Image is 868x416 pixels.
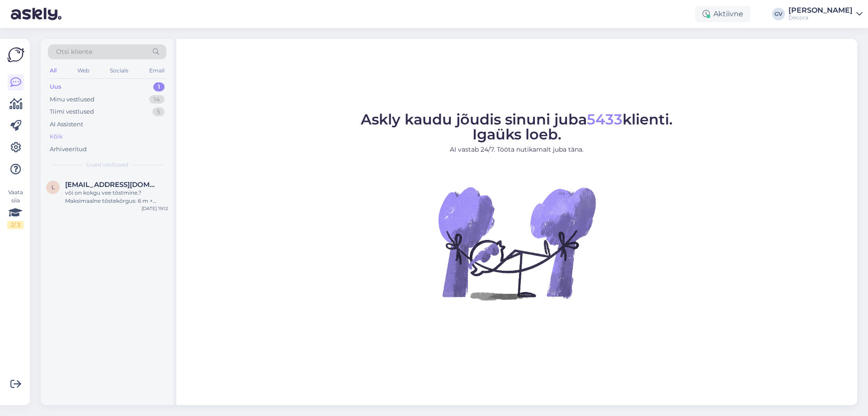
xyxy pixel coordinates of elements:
[50,107,94,116] div: Tiimi vestlused
[147,65,166,77] div: Email
[7,188,24,229] div: Vaata siia
[695,6,750,22] div: Aktiivne
[772,8,785,20] div: GV
[50,120,83,129] div: AI Assistent
[361,145,673,154] p: AI vastab 24/7. Tööta nutikamalt juba täna.
[788,7,863,21] a: [PERSON_NAME]Decora
[50,95,94,104] div: Minu vestlused
[65,181,159,189] span: larry8916@gmail.com
[142,205,168,212] div: [DATE] 19:12
[65,189,168,205] div: või on kokgu vee tõstmine.?Maksimaalne tõstekõrgus: 6 m + Maksimaalne uputussügavus: 7 m. ette tä...
[788,14,853,21] div: Decora
[7,221,24,229] div: 2 / 3
[52,184,55,191] span: l
[50,145,87,154] div: Arhiveeritud
[48,65,58,77] div: All
[361,110,673,143] span: Askly kaudu jõudis sinuni juba klienti. Igaüks loeb.
[435,162,598,325] img: No Chat active
[788,7,853,14] div: [PERSON_NAME]
[50,132,63,141] div: Kõik
[152,107,165,116] div: 5
[56,47,92,57] span: Otsi kliente
[50,82,61,91] div: Uus
[108,65,130,77] div: Socials
[7,46,24,63] img: Askly Logo
[587,110,623,128] span: 5433
[149,95,165,104] div: 14
[86,161,128,169] span: Uued vestlused
[153,82,165,91] div: 1
[75,65,91,77] div: Web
